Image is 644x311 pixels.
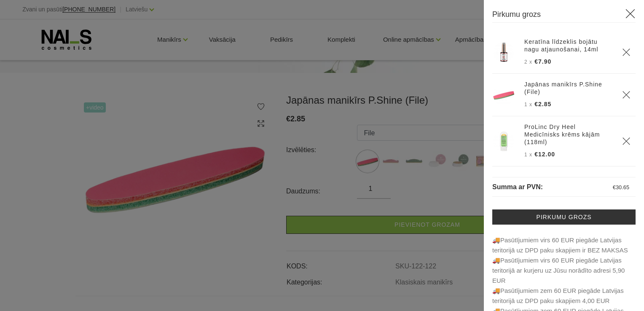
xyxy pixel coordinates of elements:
[534,101,551,107] span: €2.85
[492,8,636,23] h3: Pirkumu grozs
[534,151,555,158] span: €12.00
[524,80,612,96] a: Japānas manikīrs P.Shine (File)
[534,58,551,65] span: €7.90
[492,183,543,190] span: Summa ar PVN:
[616,184,629,190] span: 30.65
[524,59,532,65] span: 2 x
[492,209,636,225] a: Pirkumu grozs
[622,137,631,145] a: Delete
[524,102,532,107] span: 1 x
[524,152,532,158] span: 1 x
[622,91,631,99] a: Delete
[524,38,612,53] a: Keratīna līdzeklis bojātu nagu atjaunošanai, 14ml
[613,184,616,190] span: €
[622,48,631,56] a: Delete
[524,123,612,146] a: ProLinc Dry Heel Medicīnisks krēms kājām (118ml)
